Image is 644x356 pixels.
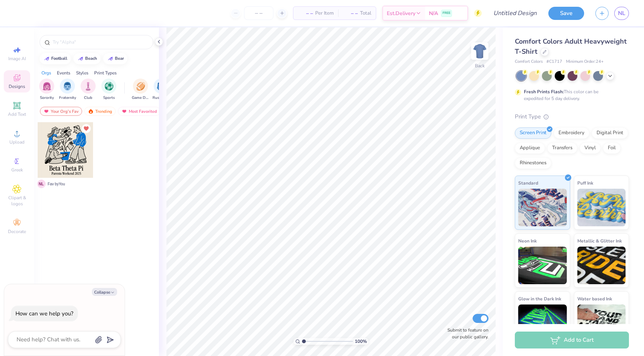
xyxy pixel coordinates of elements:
[554,127,589,139] div: Embroidery
[41,70,51,76] div: Orgs
[51,56,67,61] div: football
[59,79,76,101] div: filter for Fraternity
[546,59,562,65] span: # C1717
[103,95,115,101] span: Sports
[132,79,149,101] div: filter for Game Day
[547,142,577,154] div: Transfers
[518,179,538,187] span: Standard
[487,6,543,21] input: Untitled Design
[343,9,358,17] span: – –
[515,112,629,121] div: Print Type
[84,95,92,101] span: Club
[105,82,113,91] img: Sports Image
[429,9,438,17] span: N/A
[9,139,24,145] span: Upload
[40,107,82,116] div: Your Org's Fav
[315,9,334,17] span: Per Item
[84,107,116,116] div: Trending
[157,82,166,91] img: Rush & Bid Image
[443,11,450,16] span: FREE
[518,237,537,245] span: Neon Ink
[43,82,51,91] img: Sorority Image
[524,88,617,102] div: This color can be expedited for 5 day delivery.
[11,167,23,173] span: Greek
[360,9,371,17] span: Total
[524,89,564,95] strong: Fresh Prints Flash:
[4,195,30,207] span: Clipart & logos
[518,295,561,303] span: Glow in the Dark Ink
[82,124,91,133] button: Unlike
[472,44,487,59] img: Back
[39,79,54,101] button: filter button
[9,83,25,89] span: Designs
[132,95,149,101] span: Game Day
[298,9,313,17] span: – –
[614,7,629,20] a: NL
[52,38,148,46] input: Try "Alpha"
[92,288,117,296] button: Collapse
[136,82,145,91] img: Game Day Image
[387,9,415,17] span: Est. Delivery
[101,79,116,101] div: filter for Sports
[577,247,626,284] img: Metallic & Glitter Ink
[153,79,170,101] button: filter button
[81,79,96,101] button: filter button
[8,56,26,62] span: Image AI
[515,158,551,169] div: Rhinestones
[115,56,124,61] div: bear
[603,142,621,154] div: Foil
[153,95,170,101] span: Rush & Bid
[118,107,160,116] div: Most Favorited
[81,79,96,101] div: filter for Club
[48,181,65,187] span: Fav by You
[84,82,92,91] img: Club Image
[580,142,601,154] div: Vinyl
[577,237,622,245] span: Metallic & Glitter Ink
[566,59,604,65] span: Minimum Order: 24 +
[57,70,70,76] div: Events
[8,229,26,235] span: Decorate
[40,95,54,101] span: Sorority
[15,310,73,317] div: How can we help you?
[121,109,127,114] img: most_fav.gif
[132,79,149,101] button: filter button
[44,56,50,61] img: trend_line.gif
[59,95,76,101] span: Fraternity
[94,70,117,76] div: Print Types
[40,53,71,64] button: football
[515,59,543,65] span: Comfort Colors
[355,338,367,345] span: 100 %
[577,179,593,187] span: Puff Ink
[8,111,26,117] span: Add Text
[153,79,170,101] div: filter for Rush & Bid
[101,79,116,101] button: filter button
[577,304,626,342] img: Water based Ink
[577,189,626,226] img: Puff Ink
[39,79,54,101] div: filter for Sorority
[475,62,485,69] div: Back
[518,247,567,284] img: Neon Ink
[103,53,127,64] button: bear
[78,56,84,61] img: trend_line.gif
[515,37,627,56] span: Comfort Colors Adult Heavyweight T-Shirt
[548,7,584,20] button: Save
[443,327,488,340] label: Submit to feature on our public gallery.
[43,109,49,114] img: most_fav.gif
[515,127,551,139] div: Screen Print
[59,79,76,101] button: filter button
[107,56,113,61] img: trend_line.gif
[515,142,545,154] div: Applique
[244,6,273,20] input: – –
[37,180,46,188] span: N L
[76,70,89,76] div: Styles
[618,9,625,18] span: NL
[63,82,72,91] img: Fraternity Image
[85,56,97,61] div: beach
[592,127,628,139] div: Digital Print
[518,304,567,342] img: Glow in the Dark Ink
[88,109,94,114] img: trending.gif
[577,295,612,303] span: Water based Ink
[518,189,567,226] img: Standard
[73,53,101,64] button: beach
